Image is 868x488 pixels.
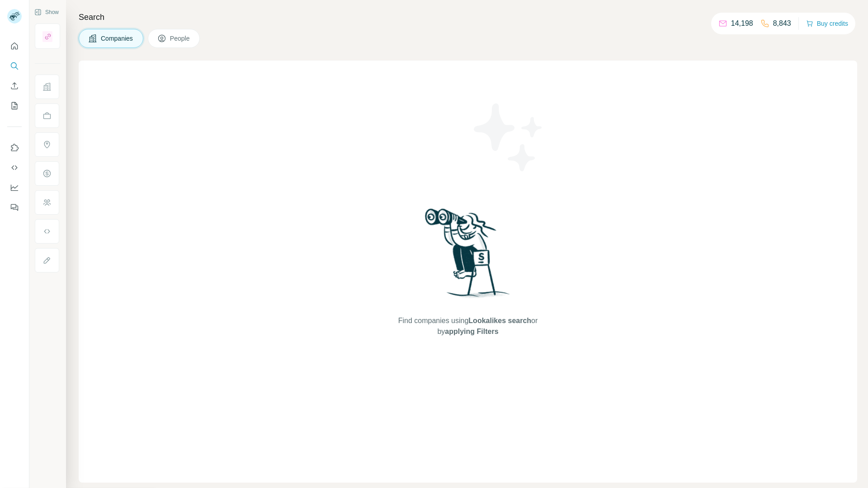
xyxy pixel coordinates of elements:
p: 14,198 [731,18,753,29]
img: Surfe Illustration - Stars [468,97,549,178]
img: Surfe Illustration - Woman searching with binoculars [421,206,515,307]
button: Enrich CSV [7,78,22,94]
span: People [170,34,191,43]
button: Use Surfe API [7,160,22,176]
button: Use Surfe on LinkedIn [7,140,22,156]
span: Companies [101,34,134,43]
button: Feedback [7,199,22,216]
span: Find companies using or by [396,315,540,337]
button: Show [28,5,65,19]
h4: Search [79,11,857,23]
button: Quick start [7,38,22,54]
p: 8,843 [773,18,791,29]
button: Dashboard [7,179,22,196]
button: Search [7,58,22,74]
button: My lists [7,98,22,114]
span: Lookalikes search [468,317,531,324]
span: applying Filters [445,328,498,335]
button: Buy credits [806,17,848,30]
